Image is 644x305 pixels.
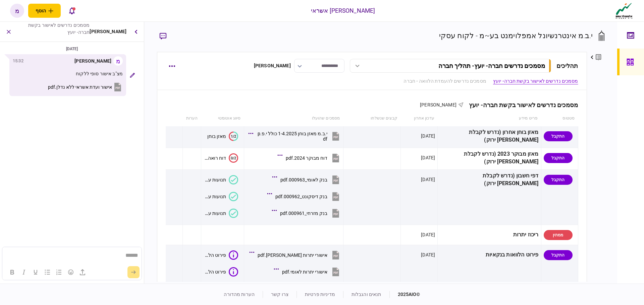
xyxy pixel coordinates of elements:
[204,153,238,163] button: 0/2דוח רואה חשבון
[48,82,123,92] button: אישור ועדת אשראי ללא נדלן.pdf
[204,250,238,260] button: פירוט הלוואות
[201,111,244,126] th: סיווג אוטומטי
[65,4,79,18] button: פתח רשימת התראות
[257,131,327,142] div: י.ב.מ מאזן בוחן 1-4.2025 כולל י.פ.pdf
[438,62,545,69] div: מסמכים נדרשים חברה- יועץ - תהליך חברה
[269,189,341,204] button: בנק דיסקונט_000962.pdf
[30,268,41,277] button: Underline
[273,206,341,221] button: בנק מזרחי_000961.pdf
[74,58,111,65] div: [PERSON_NAME]
[544,250,573,260] div: התקבל
[275,264,341,279] button: אישורי יתרות לאומי.pdf
[204,175,238,184] button: תנועות עובר ושב
[404,78,486,85] a: מסמכים נדרשים להעמדת הלוואה - חברה
[401,111,438,126] th: עדכון אחרון
[204,209,238,218] button: תנועות עובר ושב
[204,267,238,277] button: פירוט הלוואות
[204,177,226,182] div: תנועות עובר ושב
[493,78,578,85] a: מסמכים נדרשים לאישור בקשת חברה- יועץ
[440,150,538,166] div: מאזן מבוקר 2023 (נדרש לקבלת [PERSON_NAME] ירוק)
[556,61,578,70] div: תהליכים
[305,292,335,297] a: מדיניות פרטיות
[279,150,341,165] button: דוח מבוקר 2024.pdf
[3,45,141,53] div: [DATE]
[343,111,401,126] th: קבצים שנשלחו
[311,6,375,15] div: [PERSON_NAME] אשראי
[19,22,90,36] div: מסמכים נדרשים לאישור בקשת חברה- יועץ
[286,155,327,161] div: דוח מבוקר 2024.pdf
[183,111,201,126] th: הערות
[244,111,343,126] th: מסמכים שהועלו
[207,132,238,141] button: 1/2מאזן בוחן
[53,268,65,277] button: Numbered list
[421,251,435,258] div: [DATE]
[204,194,226,199] div: תנועות עובר ושב
[275,194,327,199] div: בנק דיסקונט_000962.pdf
[421,176,435,183] div: [DATE]
[90,22,126,42] div: [PERSON_NAME]
[207,134,226,139] div: מאזן בוחן
[274,172,341,187] button: בנק לאומי_000963.pdf
[421,154,435,161] div: [DATE]
[254,62,291,69] div: [PERSON_NAME]
[204,155,226,161] div: דוח רואה חשבון
[251,247,341,262] button: אישורי יתרות מזרחי.pdf
[13,70,123,77] p: מצ"ב אישור סופי ללקוח
[282,269,327,275] div: אישורי יתרות לאומי.pdf
[440,172,538,187] div: דפי חשבון (נדרש לקבלת [PERSON_NAME] ירוק)
[204,252,226,258] div: פירוט הלוואות
[13,58,23,64] div: 15:32
[352,292,381,297] a: תנאים והגבלות
[544,131,573,141] div: התקבל
[271,292,288,297] a: צרו קשר
[439,30,593,41] div: י.ב.מ אינטרנשיונל אמפלוימנט בע~מ - לקוח עסקי
[541,111,578,126] th: סטטוס
[204,211,226,216] div: תנועות עובר ושב
[48,84,112,90] span: אישור ועדת אשראי ללא נדלן.pdf
[280,177,327,182] div: בנק לאומי_000963.pdf
[204,269,226,275] div: פירוט הלוואות
[440,247,538,262] div: פירוט הלוואות בנקאיות
[544,230,573,240] div: ממתין
[438,111,541,126] th: פריט מידע
[421,231,435,238] div: [DATE]
[250,129,341,144] button: י.ב.מ מאזן בוחן 1-4.2025 כולל י.פ.pdf
[231,134,236,138] text: 1/2
[258,252,327,258] div: אישורי יתרות מזרחי.pdf
[18,268,30,277] button: Italic
[113,56,123,66] div: מ
[350,59,551,73] button: מסמכים נדרשים חברה- יועץ- תהליך חברה
[440,129,538,144] div: מאזן בוחן אחרון (נדרש לקבלת [PERSON_NAME] ירוק)
[42,268,53,277] button: Bullet list
[389,291,420,298] div: © 2025 AIO
[2,247,141,264] iframe: Rich Text Area
[440,227,538,242] div: ריכוז יתרות
[65,268,76,277] button: Emojis
[544,175,573,185] div: התקבל
[544,153,573,163] div: התקבל
[280,211,327,216] div: בנק מזרחי_000961.pdf
[6,268,18,277] button: Bold
[421,133,435,139] div: [DATE]
[10,4,24,18] button: מ
[204,192,238,201] button: תנועות עובר ושב
[614,2,634,19] img: client company logo
[224,292,255,297] a: הערות מהדורה
[420,102,457,107] span: [PERSON_NAME]
[28,4,61,18] button: פתח תפריט להוספת לקוח
[231,156,236,160] text: 0/2
[464,101,578,108] div: מסמכים נדרשים לאישור בקשת חברה- יועץ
